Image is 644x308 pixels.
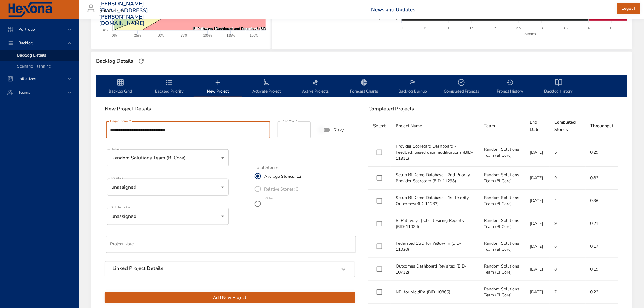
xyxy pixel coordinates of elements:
td: [DATE] [525,212,550,235]
span: Relative Stories: 0 [264,186,298,192]
th: Select [368,114,391,138]
text: 25% [134,33,141,37]
h3: [PERSON_NAME][EMAIL_ADDRESS][PERSON_NAME][DOMAIN_NAME] [99,1,148,27]
span: Portfolio [13,26,40,32]
td: 4 [550,190,586,212]
text: 4 [588,26,590,30]
td: 5 [550,138,586,167]
td: [DATE] [525,258,550,281]
h6: Linked Project Details [112,265,163,271]
span: Average Stories: 12 [264,173,301,180]
button: Add New Project [105,292,355,303]
span: Active Projects [295,79,336,95]
td: [DATE] [525,167,550,190]
td: 7 [550,281,586,304]
div: Raintree [99,6,125,16]
text: BI Pathways | Dashboard and Reports v2 (BID-11299) [193,27,278,30]
div: unassigned [107,208,229,225]
td: 0.82 [586,167,618,190]
div: Random Solutions Team (BI Core) [107,149,229,166]
td: Random Solutions Team (BI Core) [479,235,525,258]
span: Forecast Charts [343,79,385,95]
text: 1 [448,26,450,30]
td: NPI for MeldRX (BID-10865) [391,281,479,304]
span: Add New Project [110,294,350,302]
text: 50% [158,33,164,37]
a: News and Updates [371,6,415,13]
td: Random Solutions Team (BI Core) [479,190,525,212]
div: total_stories [255,170,320,212]
text: 2.5 [516,26,521,30]
td: Random Solutions Team (BI Core) [479,167,525,190]
td: [DATE] [525,190,550,212]
text: 3 [541,26,543,30]
td: Federated SSO for Yellowfin (BID-11030) [391,235,479,258]
span: Risky [334,127,344,133]
td: 8 [550,258,586,281]
td: Provider Scorecard Dashboard - Feedback based data modifications (BID-11311) [391,138,479,167]
text: 3.5 [563,26,568,30]
text: 0.5 [423,26,427,30]
td: 9 [550,212,586,235]
text: 2 [495,26,496,30]
td: [DATE] [525,281,550,304]
td: [DATE] [525,235,550,258]
td: 0.21 [586,212,618,235]
text: 150% [250,33,258,37]
td: Random Solutions Team (BI Core) [479,212,525,235]
span: Backlog Details [17,52,46,58]
th: Completed Stories [550,114,586,138]
span: Completed Projects [441,79,482,95]
td: 0.19 [586,258,618,281]
span: New Project [197,79,239,95]
div: Backlog Details [94,56,135,66]
th: Throughput [586,114,618,138]
td: Outcomes Dashboard Revisited (BID-10712) [391,258,479,281]
text: 0% [103,28,108,32]
h6: Completed Projects [368,106,618,112]
text: 75% [181,33,187,37]
td: [DATE] [525,138,550,167]
span: Backlog Burnup [392,79,433,95]
text: 125% [226,33,235,37]
td: 0.36 [586,190,618,212]
td: 0.17 [586,235,618,258]
text: 1.5 [470,26,474,30]
span: Teams [13,89,35,95]
th: End Date [525,114,550,138]
th: Project Name [391,114,479,138]
td: 6 [550,235,586,258]
label: Other [265,197,274,201]
span: Backlog Grid [100,79,141,95]
span: Backlog [13,40,38,46]
td: Random Solutions Team (BI Core) [479,258,525,281]
td: BI Pathways | Client Facing Reports (BID-11034) [391,212,479,235]
button: Logout [617,3,640,14]
div: Linked Project Details [105,262,355,277]
div: unassigned [107,179,229,196]
span: Project History [489,79,531,95]
th: Team [479,114,525,138]
span: Scenario Planning [17,63,51,69]
legend: Total Stories [255,166,279,170]
td: Random Solutions Team (BI Core) [479,138,525,167]
span: Logout [622,5,635,12]
span: Backlog History [538,79,579,95]
div: backlog-tab [96,75,627,97]
span: Initiatives [13,76,41,82]
text: 0 [401,26,403,30]
button: Refresh Page [137,57,146,66]
text: 0% [112,33,117,37]
text: 4.5 [610,26,614,30]
span: Backlog Priority [149,79,190,95]
h6: New Project Details [105,106,355,112]
text: Stories [525,32,536,36]
td: 0.29 [586,138,618,167]
span: Activate Project [246,79,287,95]
td: 9 [550,167,586,190]
td: Setup BI Demo Database - 1st Priority - Outcomes(BID-11233) [391,190,479,212]
td: 0.23 [586,281,618,304]
text: 100% [203,33,212,37]
img: Hexona [7,2,53,17]
input: Other [265,201,314,211]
